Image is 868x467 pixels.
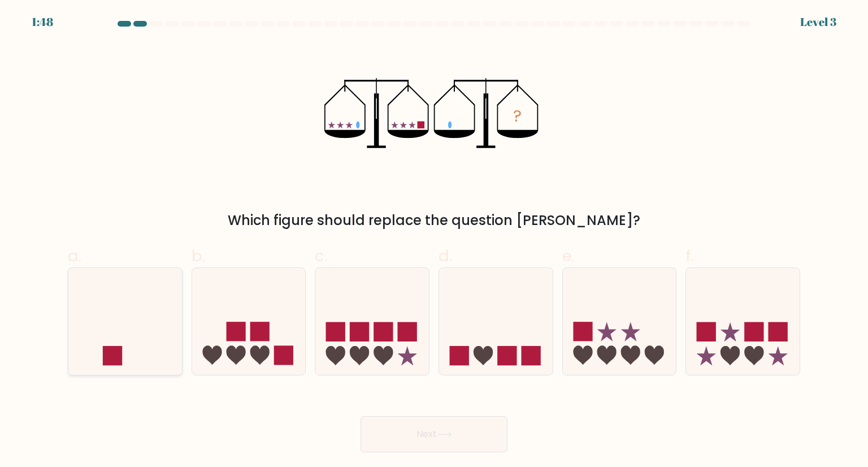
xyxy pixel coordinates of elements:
span: f. [685,245,693,267]
button: Next [361,416,507,452]
div: 1:48 [32,14,53,31]
span: a. [68,245,81,267]
span: d. [439,245,452,267]
div: Level 3 [800,14,836,31]
tspan: ? [513,104,522,127]
span: b. [192,245,205,267]
span: e. [562,245,575,267]
div: Which figure should replace the question [PERSON_NAME]? [75,210,793,231]
span: c. [315,245,327,267]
